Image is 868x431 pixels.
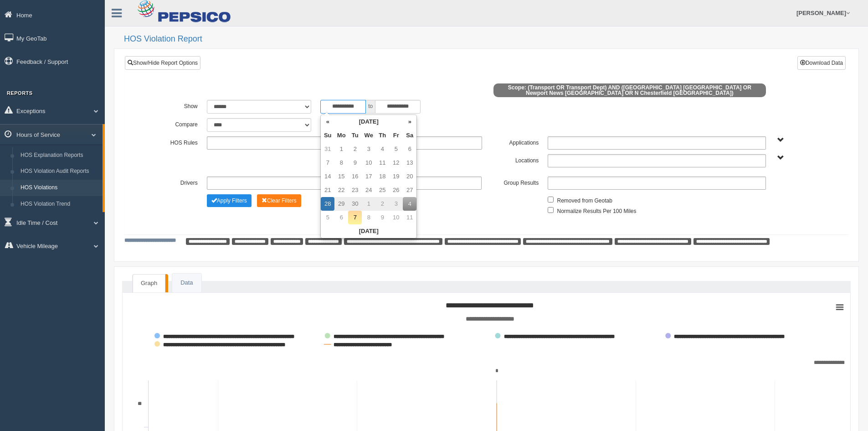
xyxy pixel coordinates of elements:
[145,177,202,187] label: Drivers
[145,100,202,111] label: Show
[486,177,543,187] label: Group Results
[375,170,389,183] td: 18
[16,180,103,196] a: HOS Violations
[362,142,375,156] td: 3
[16,196,103,213] a: HOS Violation Trend
[797,56,846,70] button: Download Data
[334,211,348,224] td: 6
[375,197,389,211] td: 2
[403,197,416,211] td: 4
[362,197,375,211] td: 1
[375,211,389,224] td: 9
[145,136,202,147] label: HOS Rules
[16,163,103,180] a: HOS Violation Audit Reports
[375,183,389,197] td: 25
[334,142,348,156] td: 1
[321,156,334,170] td: 7
[493,83,766,97] span: Scope: (Transport OR Transport Dept) AND ([GEOGRAPHIC_DATA] [GEOGRAPHIC_DATA] OR Newport News [GE...
[403,115,416,129] th: »
[16,147,103,164] a: HOS Explanation Reports
[557,205,636,216] label: Normalize Results Per 100 Miles
[321,115,334,129] th: «
[321,129,334,142] th: Su
[348,156,362,170] td: 9
[389,170,403,183] td: 19
[348,183,362,197] td: 23
[362,170,375,183] td: 17
[207,194,252,207] button: Change Filter Options
[362,183,375,197] td: 24
[403,156,416,170] td: 13
[362,156,375,170] td: 10
[557,194,612,205] label: Removed from Geotab
[321,170,334,183] td: 14
[321,142,334,156] td: 31
[375,142,389,156] td: 4
[403,129,416,142] th: Sa
[389,183,403,197] td: 26
[403,170,416,183] td: 20
[334,156,348,170] td: 8
[334,197,348,211] td: 29
[366,100,375,114] span: to
[348,129,362,142] th: Tu
[348,170,362,183] td: 16
[348,211,362,224] td: 7
[334,115,403,129] th: [DATE]
[321,211,334,224] td: 5
[487,154,544,165] label: Locations
[362,211,375,224] td: 8
[389,129,403,142] th: Fr
[348,142,362,156] td: 2
[334,183,348,197] td: 22
[403,183,416,197] td: 27
[125,56,200,70] a: Show/Hide Report Options
[145,118,202,129] label: Compare
[362,129,375,142] th: We
[348,197,362,211] td: 30
[321,197,334,211] td: 28
[133,274,165,292] a: Graph
[334,170,348,183] td: 15
[403,142,416,156] td: 6
[172,274,201,292] a: Data
[375,129,389,142] th: Th
[124,35,859,44] h2: HOS Violation Report
[403,211,416,224] td: 11
[389,142,403,156] td: 5
[389,197,403,211] td: 3
[389,156,403,170] td: 12
[257,194,301,207] button: Change Filter Options
[321,183,334,197] td: 21
[375,156,389,170] td: 11
[334,129,348,142] th: Mo
[487,136,544,147] label: Applications
[321,224,416,238] th: [DATE]
[389,211,403,224] td: 10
